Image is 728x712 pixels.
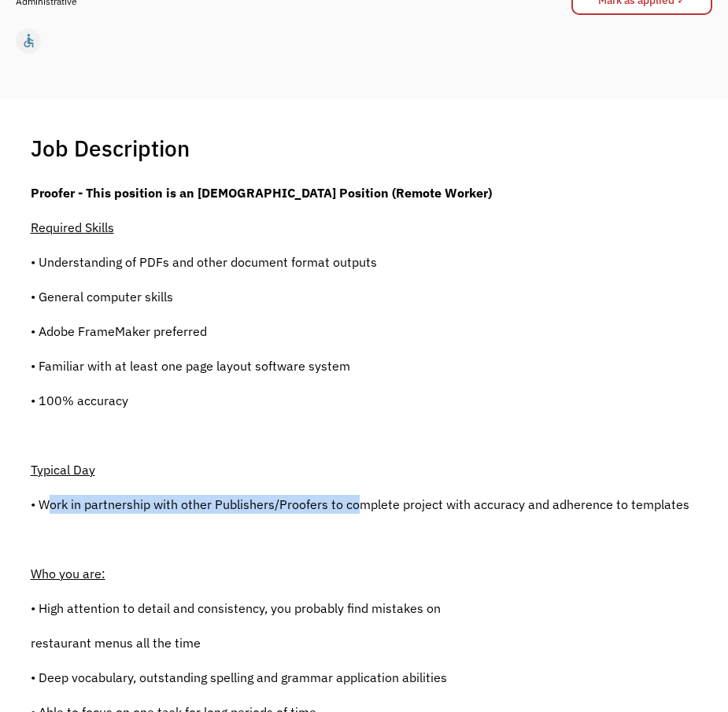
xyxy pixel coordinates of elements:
p: • General computer skills [31,287,689,306]
strong: Proofer - This position is an [DEMOGRAPHIC_DATA] Position (Remote Worker) [31,185,492,201]
p: • Deep vocabulary, outstanding spelling and grammar application abilities [31,668,689,687]
span: Who you are: [31,566,105,581]
p: • High attention to detail and consistency, you probably find mistakes on [31,599,689,618]
p: restaurant menus all the time [31,633,689,652]
p: • Understanding of PDFs and other document format outputs [31,253,689,271]
p: • Work in partnership with other Publishers/Proofers to complete project with accuracy and adhere... [31,495,689,514]
h1: Job Description [31,135,190,162]
p: • Adobe FrameMaker preferred [31,322,689,341]
span: Required Skills [31,220,114,235]
p: • Familiar with at least one page layout software system [31,356,689,375]
p: • 100% accuracy [31,391,689,410]
div: accessible [20,29,37,53]
span: Typical Day [31,462,95,478]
